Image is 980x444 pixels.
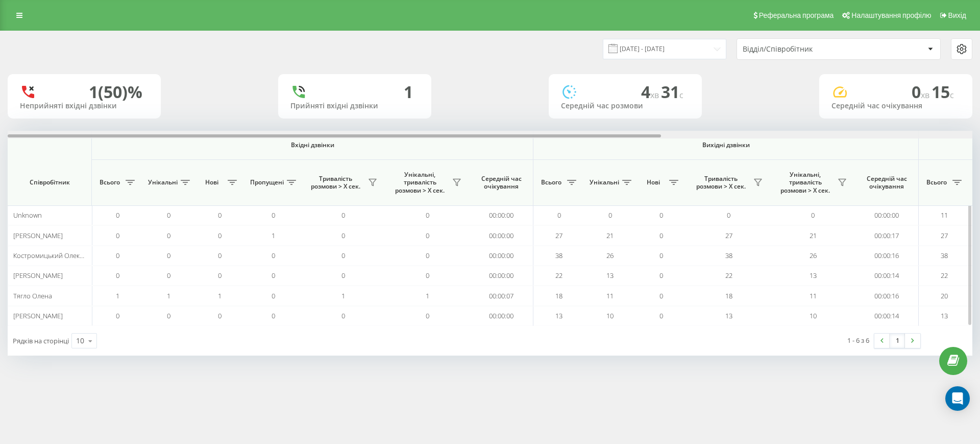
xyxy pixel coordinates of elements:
span: Костромицький Олександр [13,251,98,260]
span: 0 [659,311,663,320]
span: 0 [912,81,932,103]
span: Реферальна програма [759,11,834,19]
span: 11 [606,291,614,300]
span: 13 [725,311,732,320]
span: 0 [811,211,815,220]
td: 00:00:17 [855,225,919,245]
span: 0 [426,231,429,240]
span: 0 [426,211,429,220]
span: 0 [272,271,275,280]
span: 0 [659,231,663,240]
span: Середній час очікування [863,175,911,191]
span: Співробітник [16,178,83,186]
td: 00:00:00 [855,205,919,225]
span: 13 [941,311,948,320]
span: Пропущені [250,178,284,186]
div: 10 [76,336,84,346]
span: 31 [661,81,683,103]
span: 0 [167,311,170,320]
span: 0 [659,291,663,300]
span: 0 [218,311,222,320]
span: Унікальні, тривалість розмови > Х сек. [390,171,449,195]
span: 0 [218,271,222,280]
span: [PERSON_NAME] [13,231,63,240]
span: [PERSON_NAME] [13,311,63,320]
span: Тривалість розмови > Х сек. [692,175,750,191]
div: Відділ/Співробітник [743,45,865,54]
span: c [679,89,683,101]
span: 0 [426,251,429,260]
td: 00:00:16 [855,246,919,266]
span: 0 [218,231,222,240]
span: 4 [641,81,661,103]
span: 0 [167,211,170,220]
span: c [950,89,954,101]
td: 00:00:00 [470,246,533,266]
td: 00:00:14 [855,266,919,286]
td: 00:00:07 [470,286,533,306]
span: 13 [555,311,562,320]
span: [PERSON_NAME] [13,271,63,280]
span: 0 [167,251,170,260]
span: 0 [116,251,119,260]
span: 0 [218,211,222,220]
span: 0 [272,251,275,260]
span: 13 [606,271,614,280]
span: 1 [218,291,222,300]
span: хв [650,89,661,101]
a: 1 [890,334,905,348]
span: Всього [97,178,122,186]
span: Унікальні [148,178,178,186]
span: 0 [167,271,170,280]
span: 11 [810,291,817,300]
span: 0 [116,271,119,280]
td: 00:00:14 [855,306,919,326]
span: 27 [555,231,562,240]
span: Вхідні дзвінки [118,141,506,149]
span: 1 [341,291,345,300]
span: 0 [341,251,345,260]
span: 0 [341,311,345,320]
span: 0 [426,311,429,320]
span: 13 [810,271,817,280]
span: 1 [116,291,119,300]
span: 0 [116,211,119,220]
span: 0 [116,231,119,240]
span: 0 [608,211,612,220]
span: 0 [659,271,663,280]
span: 0 [272,291,275,300]
span: 20 [941,291,948,300]
div: 1 (50)% [89,82,142,102]
span: 0 [167,231,170,240]
td: 00:00:00 [470,225,533,245]
span: 38 [725,251,732,260]
span: Нові [199,178,225,186]
div: Середній час розмови [561,102,690,110]
div: 1 [404,82,413,102]
span: Налаштування профілю [851,11,931,19]
span: 0 [557,211,561,220]
span: Тягло Олена [13,291,52,300]
span: Унікальні, тривалість розмови > Х сек. [776,171,835,195]
div: Прийняті вхідні дзвінки [290,102,419,110]
span: Рядків на сторінці [13,336,69,345]
span: 0 [272,211,275,220]
span: 22 [941,271,948,280]
span: 0 [426,271,429,280]
span: 0 [272,311,275,320]
span: 18 [725,291,732,300]
span: 0 [116,311,119,320]
span: Всього [538,178,564,186]
span: 10 [606,311,614,320]
span: Нові [641,178,666,186]
span: 27 [941,231,948,240]
span: 0 [218,251,222,260]
div: Середній час очікування [831,102,960,110]
span: 27 [725,231,732,240]
span: 11 [941,211,948,220]
span: 15 [932,81,954,103]
span: 1 [167,291,170,300]
span: 26 [606,251,614,260]
td: 00:00:16 [855,286,919,306]
span: Унікальні [590,178,619,186]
